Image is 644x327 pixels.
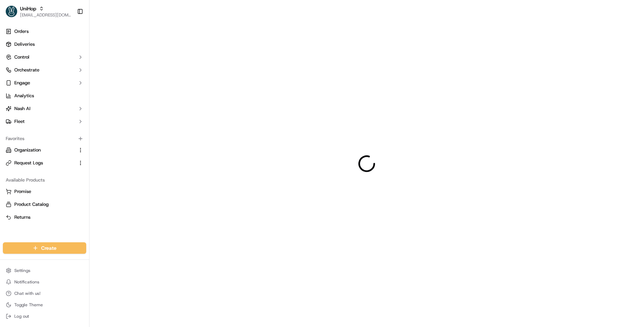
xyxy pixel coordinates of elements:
[3,300,86,310] button: Toggle Theme
[14,118,25,125] span: Fleet
[3,311,86,321] button: Log out
[14,41,35,48] span: Deliveries
[6,214,83,221] a: Returns
[3,199,86,210] button: Product Catalog
[3,174,86,186] div: Available Products
[6,147,75,153] a: Organization
[3,51,86,63] button: Control
[3,3,74,20] button: UniHopUniHop[EMAIL_ADDRESS][DOMAIN_NAME]
[20,12,71,18] button: [EMAIL_ADDRESS][DOMAIN_NAME]
[3,116,86,127] button: Fleet
[41,244,57,252] span: Create
[6,6,17,17] img: UniHop
[3,90,86,101] a: Analytics
[3,39,86,50] a: Deliveries
[14,188,31,195] span: Promise
[14,160,43,166] span: Request Logs
[14,54,29,60] span: Control
[14,28,29,35] span: Orders
[3,288,86,298] button: Chat with us!
[14,67,39,73] span: Orchestrate
[14,147,41,153] span: Organization
[14,291,40,296] span: Chat with us!
[3,26,86,37] a: Orders
[3,242,86,254] button: Create
[6,160,75,166] a: Request Logs
[14,279,39,285] span: Notifications
[3,133,86,144] div: Favorites
[20,5,36,12] button: UniHop
[3,212,86,223] button: Returns
[3,266,86,276] button: Settings
[3,103,86,114] button: Nash AI
[14,302,43,308] span: Toggle Theme
[14,214,30,221] span: Returns
[14,93,34,99] span: Analytics
[14,80,30,86] span: Engage
[6,188,83,195] a: Promise
[3,144,86,156] button: Organization
[3,277,86,287] button: Notifications
[3,157,86,169] button: Request Logs
[3,64,86,76] button: Orchestrate
[14,201,49,208] span: Product Catalog
[3,77,86,89] button: Engage
[3,186,86,197] button: Promise
[14,268,30,273] span: Settings
[6,201,83,208] a: Product Catalog
[14,313,29,319] span: Log out
[14,105,30,112] span: Nash AI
